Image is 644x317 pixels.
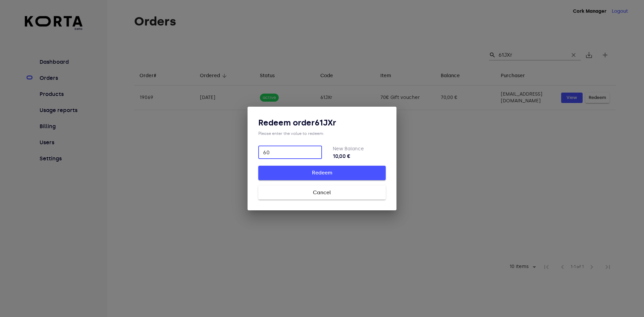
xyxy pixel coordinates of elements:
[258,166,386,180] button: Redeem
[258,186,386,200] button: Cancel
[258,131,386,136] div: Please enter the value to redeem:
[258,117,386,128] h3: Redeem order 61JXr
[269,188,375,197] span: Cancel
[333,152,386,160] strong: 10,00 €
[269,168,375,177] span: Redeem
[333,146,364,152] label: New Balance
